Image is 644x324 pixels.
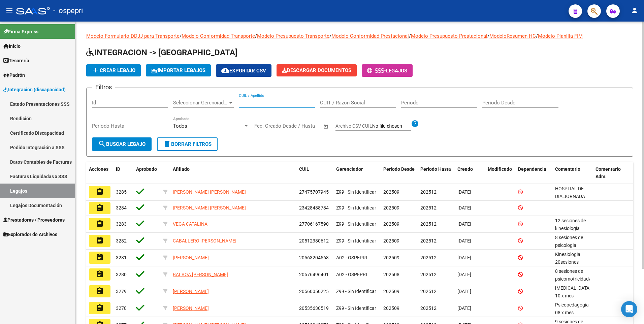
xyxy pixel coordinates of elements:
span: BALBOA [PERSON_NAME] [173,272,228,277]
mat-icon: assignment [96,220,104,228]
datatable-header-cell: Dependencia [515,162,552,184]
datatable-header-cell: Periodo Hasta [418,162,455,184]
span: Z99 - Sin Identificar [336,289,376,294]
span: [DATE] [457,238,471,244]
span: 20512380612 [299,238,329,244]
span: Z99 - Sin Identificar [336,189,376,195]
span: 202509 [383,255,399,260]
span: Borrar Filtros [163,141,212,147]
span: Comentario [555,166,580,172]
mat-icon: assignment [96,236,104,245]
span: 202512 [420,221,437,227]
span: Afiliado [173,166,190,172]
span: 3279 [116,289,127,294]
input: Fecha fin [288,123,320,129]
button: Borrar Filtros [157,137,218,151]
span: 202509 [383,221,399,227]
span: Integración (discapacidad) [3,86,66,93]
span: 202508 [383,272,399,277]
span: Creado [457,166,473,172]
span: 3283 [116,221,127,227]
span: 202512 [420,189,437,195]
span: Kinesiologia 20sesiones mensuales septiembre / diciembre 2025 Lic. Claudia Montividone. [555,252,602,303]
span: Modificado [488,166,512,172]
span: Tesorería [3,57,29,64]
span: [DATE] [457,205,471,210]
span: - [367,68,386,74]
span: Comentario Adm. [595,166,621,180]
span: [PERSON_NAME] [173,255,209,260]
button: Buscar Legajo [92,137,152,151]
span: Padrón [3,71,25,79]
mat-icon: assignment [96,188,104,196]
datatable-header-cell: Afiliado [170,162,296,184]
span: Aprobado [136,166,157,172]
span: Inicio [3,42,21,50]
span: [DATE] [457,189,471,195]
datatable-header-cell: CUIL [296,162,333,184]
button: Descargar Documentos [277,64,357,76]
mat-icon: assignment [96,287,104,295]
datatable-header-cell: Creado [455,162,485,184]
span: 3285 [116,189,127,195]
datatable-header-cell: Comentario [552,162,593,184]
a: Modelo Presupuesto Transporte [257,33,329,39]
span: HOSPITAL DE DIA JORNADA SIMPLE LIENS / SEPT A DIC [555,186,588,214]
mat-icon: assignment [96,270,104,278]
mat-icon: add [92,66,100,74]
span: A02 - OSPEPRI [336,255,367,260]
input: Fecha inicio [254,123,282,129]
mat-icon: assignment [96,253,104,261]
span: 3282 [116,238,127,244]
span: Buscar Legajo [98,141,146,147]
span: Dependencia [518,166,546,172]
mat-icon: assignment [96,304,104,312]
span: 27475707945 [299,189,329,195]
span: Gerenciador [336,166,363,172]
span: A02 - OSPEPRI [336,272,367,277]
span: [DATE] [457,255,471,260]
mat-icon: help [411,120,419,128]
mat-icon: delete [163,140,171,148]
button: Open calendar [322,123,330,130]
span: Crear Legajo [92,67,135,73]
span: 202512 [420,272,437,277]
span: Exportar CSV [221,68,266,74]
a: Modelo Conformidad Prestacional [331,33,409,39]
span: 20563204568 [299,255,329,260]
span: CUIL [299,166,309,172]
span: 202509 [383,189,399,195]
span: 3280 [116,272,127,277]
span: Z99 - Sin Identificar [336,238,376,244]
span: Seleccionar Gerenciador [173,100,228,106]
span: 3281 [116,255,127,260]
span: 202509 [383,305,399,311]
a: Modelo Planilla FIM [538,33,583,39]
span: [PERSON_NAME] [PERSON_NAME] [173,189,246,195]
datatable-header-cell: Acciones [86,162,113,184]
span: 202512 [420,255,437,260]
mat-icon: search [98,140,106,148]
span: 3284 [116,205,127,210]
span: Periodo Desde [383,166,415,172]
span: 202512 [420,205,437,210]
span: 202512 [420,305,437,311]
span: Legajos [386,68,407,74]
a: ModeloResumen HC [489,33,536,39]
button: IMPORTAR LEGAJOS [146,64,211,76]
span: Z99 - Sin Identificar [336,305,376,311]
datatable-header-cell: Periodo Desde [381,162,418,184]
span: Todos [173,123,187,129]
span: ID [116,166,120,172]
span: 20576496401 [299,272,329,277]
span: [DATE] [457,305,471,311]
span: [PERSON_NAME] [173,305,209,311]
span: 202512 [420,289,437,294]
button: Exportar CSV [216,64,271,77]
span: VEGA CATALINA [173,221,207,227]
span: IMPORTAR LEGAJOS [151,67,205,73]
datatable-header-cell: Aprobado [133,162,160,184]
span: Firma Express [3,28,38,35]
span: 12 sesiones de kinesiologia MUTISIAS/ SEP A DIC/ Irriasrte maria laura 12 sesiones fonoaudiologia... [555,218,591,292]
mat-icon: assignment [96,204,104,212]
